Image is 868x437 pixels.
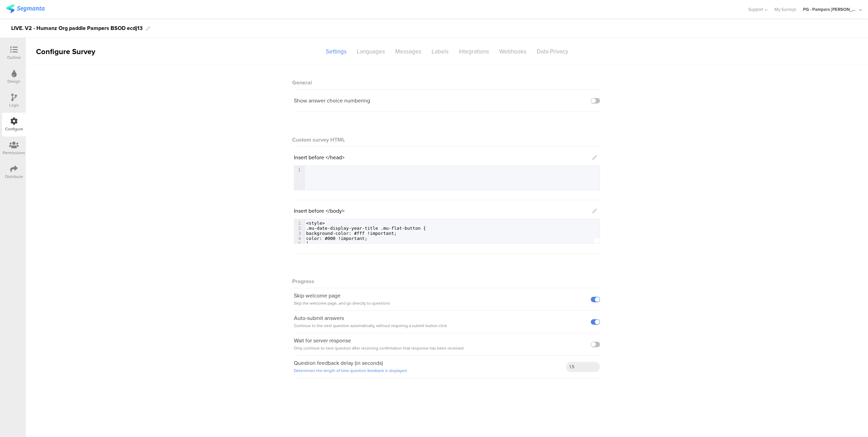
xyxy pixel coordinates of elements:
[352,46,390,58] div: Languages
[26,46,104,57] div: Configure Survey
[294,226,304,231] div: 2
[532,46,573,58] div: Data Privacy
[294,136,600,144] div: Custom survey HTML
[294,300,390,306] span: Skip the welcome page, and go directly to questions
[390,46,427,58] div: Messages
[3,150,25,156] div: Permissions
[294,72,600,90] div: General
[294,231,304,236] div: 3
[7,78,20,84] div: Design
[294,236,304,241] div: 4
[321,46,352,58] div: Settings
[294,368,407,374] a: Determines the length of time question feedback is displayed
[7,54,21,61] div: Outline
[5,174,23,180] div: Distribute
[803,6,857,13] div: PG - Pampers [PERSON_NAME]
[306,226,426,231] span: .mu-date-display-year-title .mu-flat-button {
[294,323,447,329] span: Continue to the next question automatically, without requiring a submit button click
[294,345,464,351] span: Only continue to next question after receiving confirmation that response has been received
[294,314,447,329] div: Auto-submit answers
[294,207,345,215] span: Insert before </body>
[306,231,397,236] span: background-color: #fff !important;
[11,23,143,34] div: LIVE. V2 - Humanz Org paddle Pampers BSOD ecdj13
[9,102,19,108] div: Logic
[427,46,454,58] div: Labels
[294,337,464,352] div: Wait for server response
[294,167,304,172] div: 1
[306,221,325,226] span: <style>
[294,271,600,288] div: Progress
[5,126,23,132] div: Configure
[306,241,309,246] span: }
[294,153,345,161] span: Insert before </head>
[294,292,390,307] div: Skip welcome page
[6,4,45,13] img: segmanta logo
[306,236,367,241] span: color: #000 !important;
[494,46,532,58] div: Webhooks
[294,359,407,374] div: Question feedback delay (in seconds)
[294,221,304,226] div: 1
[454,46,494,58] div: Integrations
[294,97,370,104] div: Show answer choice numbering
[748,6,763,13] span: Support
[294,241,304,246] div: 5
